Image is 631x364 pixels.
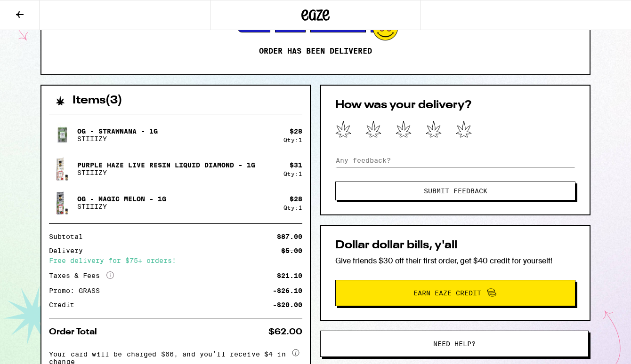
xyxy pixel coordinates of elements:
[49,247,89,254] div: Delivery
[77,161,255,169] p: Purple Haze Live Resin Liquid Diamond - 1g
[77,195,166,203] p: OG - Magic Melon - 1g
[424,188,487,194] span: Submit Feedback
[49,271,114,280] div: Taxes & Fees
[49,233,89,240] div: Subtotal
[73,95,122,106] h2: Items ( 3 )
[49,190,75,216] img: OG - Magic Melon - 1g
[6,7,68,14] span: Hi. Need any help?
[290,195,302,203] div: $ 28
[273,287,302,294] div: -$26.10
[259,47,372,56] p: Order has been delivered
[49,328,104,336] div: Order Total
[283,137,302,143] div: Qty: 1
[49,156,75,182] img: Purple Haze Live Resin Liquid Diamond - 1g
[335,240,575,251] h2: Dollar dollar bills, y'all
[335,280,575,306] button: Earn Eaze Credit
[335,256,575,266] p: Give friends $30 off their first order, get $40 credit for yourself!
[277,272,302,279] div: $21.10
[49,257,302,264] div: Free delivery for $75+ orders!
[77,127,158,135] p: OG - Strawnana - 1g
[290,127,302,135] div: $ 28
[49,287,106,294] div: Promo: GRASS
[273,301,302,308] div: -$20.00
[413,290,481,296] span: Earn Eaze Credit
[290,161,302,169] div: $ 31
[283,205,302,211] div: Qty: 1
[335,153,575,167] input: Any feedback?
[320,331,589,357] button: Need help?
[335,182,575,200] button: Submit Feedback
[77,135,158,142] p: STIIIZY
[335,100,575,111] h2: How was your delivery?
[49,122,75,148] img: OG - Strawnana - 1g
[433,340,476,347] span: Need help?
[277,233,302,240] div: $87.00
[268,328,302,336] div: $62.00
[281,247,302,254] div: $5.00
[77,169,255,176] p: STIIIZY
[77,203,166,210] p: STIIIZY
[49,301,81,308] div: Credit
[283,171,302,177] div: Qty: 1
